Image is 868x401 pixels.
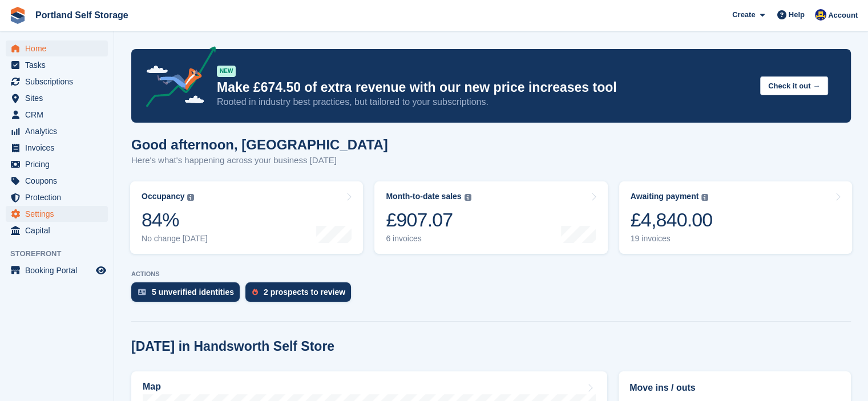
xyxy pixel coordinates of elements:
[386,234,471,244] div: 6 invoices
[136,46,216,111] img: price-adjustments-announcement-icon-8257ccfd72463d97f412b2fc003d46551f7dbcb40ab6d574587a9cd5c0d94...
[94,264,108,277] a: Preview store
[6,206,108,222] a: menu
[386,192,461,201] div: Month-to-date sales
[31,6,133,25] a: Portland Self Storage
[629,381,840,395] h2: Move ins / outs
[25,156,94,172] span: Pricing
[631,192,699,201] div: Awaiting payment
[152,287,234,297] div: 5 unverified identities
[131,282,245,307] a: 5 unverified identities
[245,282,357,307] a: 2 prospects to review
[131,137,388,152] h1: Good afternoon, [GEOGRAPHIC_DATA]
[187,194,194,201] img: icon-info-grey-7440780725fd019a000dd9b08b2336e03edf1995a4989e88bcd33f0948082b44.svg
[25,90,94,106] span: Sites
[815,9,826,21] img: MNA
[6,107,108,123] a: menu
[6,74,108,90] a: menu
[10,248,114,260] span: Storefront
[142,192,184,201] div: Occupancy
[131,154,388,167] p: Here's what's happening across your business [DATE]
[6,57,108,73] a: menu
[631,234,713,244] div: 19 invoices
[25,57,94,73] span: Tasks
[9,7,26,24] img: stora-icon-8386f47178a22dfd0bd8f6a31ec36ba5ce8667c1dd55bd0f319d3a0aa187defe.svg
[25,262,94,278] span: Booking Portal
[6,90,108,106] a: menu
[465,194,471,201] img: icon-info-grey-7440780725fd019a000dd9b08b2336e03edf1995a4989e88bcd33f0948082b44.svg
[143,382,161,392] h2: Map
[6,123,108,139] a: menu
[386,208,471,232] div: £907.07
[25,40,94,56] span: Home
[6,262,108,278] a: menu
[131,339,334,354] h2: [DATE] in Handsworth Self Store
[131,270,851,278] p: ACTIONS
[138,289,146,295] img: verify_identity-adf6edd0f0f0b5bbfe63781bf79b02c33cf7c696d77639b501bdc392416b5a36.svg
[6,140,108,156] a: menu
[217,66,236,77] div: NEW
[828,10,858,21] span: Account
[142,234,208,244] div: No change [DATE]
[25,222,94,238] span: Capital
[701,194,708,201] img: icon-info-grey-7440780725fd019a000dd9b08b2336e03edf1995a4989e88bcd33f0948082b44.svg
[25,173,94,189] span: Coupons
[25,123,94,139] span: Analytics
[374,181,607,254] a: Month-to-date sales £907.07 6 invoices
[25,107,94,123] span: CRM
[217,79,751,96] p: Make £674.50 of extra revenue with our new price increases tool
[252,289,258,295] img: prospect-51fa495bee0391a8d652442698ab0144808aea92771e9ea1ae160a38d050c398.svg
[130,181,363,254] a: Occupancy 84% No change [DATE]
[6,40,108,56] a: menu
[264,287,345,297] div: 2 prospects to review
[25,189,94,205] span: Protection
[6,189,108,205] a: menu
[6,173,108,189] a: menu
[6,156,108,172] a: menu
[732,9,755,21] span: Create
[619,181,852,254] a: Awaiting payment £4,840.00 19 invoices
[217,96,751,108] p: Rooted in industry best practices, but tailored to your subscriptions.
[142,208,208,232] div: 84%
[6,222,108,238] a: menu
[631,208,713,232] div: £4,840.00
[25,74,94,90] span: Subscriptions
[25,140,94,156] span: Invoices
[760,76,828,95] button: Check it out →
[25,206,94,222] span: Settings
[789,9,805,21] span: Help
